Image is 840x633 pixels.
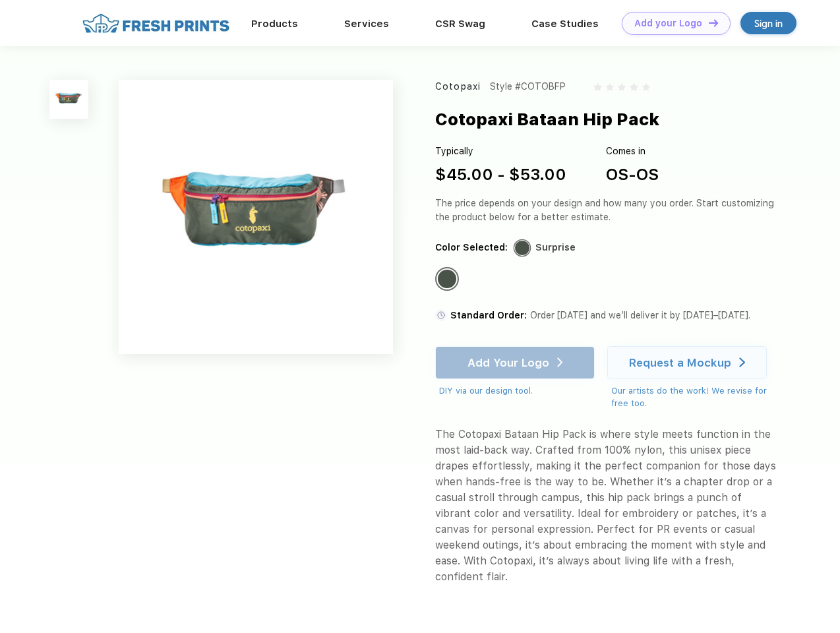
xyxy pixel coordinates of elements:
div: The Cotopaxi Bataan Hip Pack is where style meets function in the most laid-back way. Crafted fro... [435,427,779,585]
img: gray_star.svg [642,83,650,91]
img: fo%20logo%202.webp [78,12,233,35]
img: standard order [435,309,447,321]
img: gray_star.svg [630,83,638,91]
a: Products [251,18,298,30]
div: Cotopaxi [435,80,481,94]
div: $45.00 - $53.00 [435,163,566,187]
div: Sign in [754,16,783,31]
div: Our artists do the work! We revise for free too. [611,384,779,410]
div: Add your Logo [634,18,702,29]
div: The price depends on your design and how many you order. Start customizing the product below for ... [435,196,779,224]
span: Standard Order: [450,310,527,320]
img: gray_star.svg [606,83,614,91]
div: OS-OS [606,163,659,187]
img: gray_star.svg [618,83,626,91]
div: DIY via our design tool. [439,384,595,398]
img: gray_star.svg [593,83,601,91]
img: white arrow [739,357,745,367]
img: func=resize&h=100 [49,80,88,119]
div: Color Selected: [435,241,508,255]
img: func=resize&h=640 [119,80,393,354]
div: Request a Mockup [629,356,731,369]
span: Order [DATE] and we’ll deliver it by [DATE]–[DATE]. [530,310,750,320]
div: Surprise [535,241,576,255]
div: Comes in [606,144,659,158]
div: Typically [435,144,566,158]
img: DT [709,19,718,26]
div: Surprise [438,270,456,288]
a: Sign in [740,12,796,34]
div: Cotopaxi Bataan Hip Pack [435,107,659,132]
div: Style #COTOBFP [490,80,566,94]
